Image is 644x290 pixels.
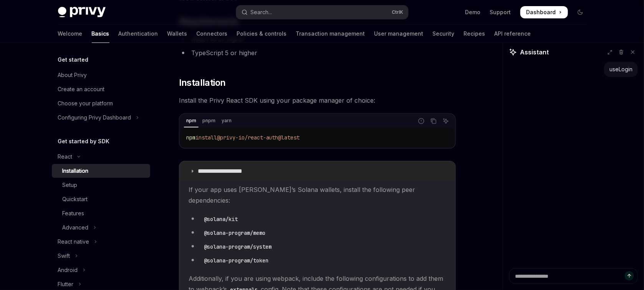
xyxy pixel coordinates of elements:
[52,164,150,178] a: Installation
[63,180,78,190] div: Setup
[52,68,150,82] a: About Privy
[119,25,158,43] a: Authentication
[197,25,228,43] a: Connectors
[92,25,109,43] a: Basics
[429,116,439,126] button: Copy the contents from the code block
[195,134,217,141] span: install
[217,134,300,141] span: @privy-io/react-auth@latest
[58,70,87,80] div: About Privy
[189,184,446,206] span: If your app uses [PERSON_NAME]’s Solana wallets, install the following peer dependencies:
[52,97,150,110] a: Choose your platform
[236,5,408,19] button: Open search
[184,116,199,125] div: npm
[609,66,632,73] div: useLogin
[186,134,195,141] span: npm
[490,8,511,16] a: Support
[625,271,634,280] button: Send message
[52,249,150,263] button: Toggle Swift section
[201,256,272,265] code: @solana-program/token
[179,77,226,89] span: Installation
[495,25,531,43] a: API reference
[52,150,150,164] button: Toggle React section
[179,95,456,106] span: Install the Privy React SDK using your package manager of choice:
[296,25,365,43] a: Transaction management
[58,113,131,122] div: Configuring Privy Dashboard
[520,6,568,18] a: Dashboard
[58,237,89,246] div: React native
[526,8,556,16] span: Dashboard
[179,48,456,58] li: TypeScript 5 or higher
[374,25,424,43] a: User management
[58,25,83,43] a: Welcome
[200,116,218,125] div: pnpm
[201,242,275,251] code: @solana-program/system
[433,25,455,43] a: Security
[52,111,150,125] button: Toggle Configuring Privy Dashboard section
[520,48,549,57] span: Assistant
[58,85,105,94] div: Create an account
[251,8,272,17] div: Search...
[465,8,481,16] a: Demo
[441,116,451,126] button: Ask AI
[63,209,84,218] div: Features
[52,221,150,234] button: Toggle Advanced section
[52,263,150,277] button: Toggle Android section
[52,192,150,206] a: Quickstart
[58,280,74,289] div: Flutter
[574,6,586,18] button: Toggle dark mode
[63,195,88,204] div: Quickstart
[167,25,187,43] a: Wallets
[201,229,268,237] code: @solana-program/memo
[58,137,110,146] h5: Get started by SDK
[219,116,234,125] div: yarn
[416,116,426,126] button: Report incorrect code
[52,178,150,192] a: Setup
[63,166,89,175] div: Installation
[52,235,150,249] button: Toggle React native section
[58,99,113,108] div: Choose your platform
[201,215,241,223] code: @solana/kit
[237,25,287,43] a: Policies & controls
[58,55,89,64] h5: Get started
[58,265,78,275] div: Android
[58,251,70,261] div: Swift
[58,152,73,161] div: React
[392,9,404,15] span: Ctrl K
[52,82,150,96] a: Create an account
[464,25,485,43] a: Recipes
[58,7,106,18] img: dark logo
[509,268,638,284] textarea: Ask a question...
[63,223,89,232] div: Advanced
[52,206,150,220] a: Features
